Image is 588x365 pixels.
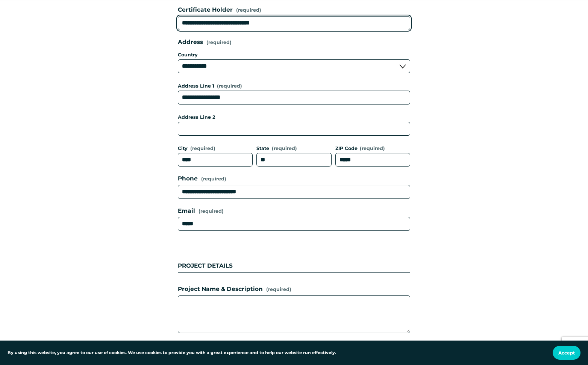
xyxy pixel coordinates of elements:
span: (required) [206,40,232,45]
div: State [256,145,331,153]
div: PROJECT DETAILS [178,243,410,272]
span: Phone [178,174,198,183]
input: Address Line 1 [178,91,410,105]
div: City [178,145,253,153]
span: (required) [266,286,291,293]
div: Address Line 1 [178,82,410,91]
span: (required) [201,177,226,182]
div: ZIP Code [335,145,410,153]
input: ZIP Code [335,153,410,167]
span: (required) [217,84,242,89]
span: (required) [199,207,224,215]
span: Project Name & Description [178,285,263,294]
div: Country [178,50,410,59]
span: Accept [558,350,575,356]
span: Email [178,206,195,216]
input: City [178,153,253,167]
select: Country [178,59,410,73]
span: Certificate Holder [178,5,233,15]
input: Address Line 2 [178,122,410,136]
button: Accept [553,346,580,360]
span: (required) [190,146,215,151]
p: By using this website, you agree to our use of cookies. We use cookies to provide you with a grea... [8,350,336,356]
input: State [256,153,331,167]
span: Address [178,38,203,47]
span: (required) [272,146,297,151]
div: Address Line 2 [178,114,410,122]
span: (required) [236,6,261,14]
span: (required) [360,146,385,151]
